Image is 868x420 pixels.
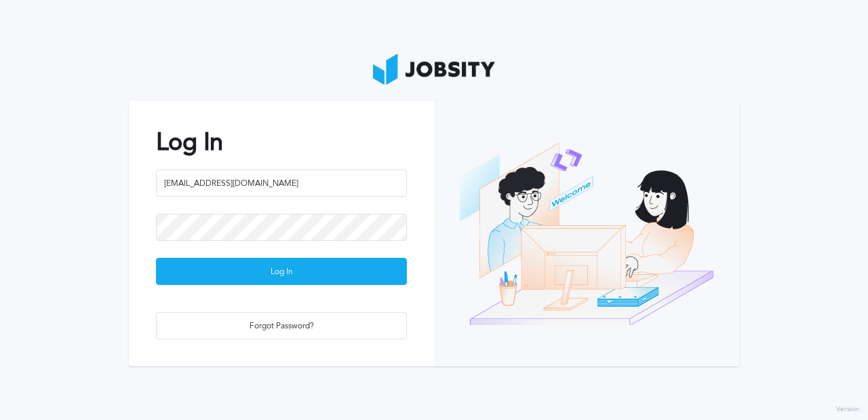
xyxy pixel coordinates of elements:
div: Log In [157,259,406,286]
h2: Log In [156,128,407,156]
button: Log In [156,258,407,285]
label: Version: [836,406,861,414]
input: Email [156,170,407,197]
div: Forgot Password? [157,313,406,340]
button: Forgot Password? [156,312,407,339]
